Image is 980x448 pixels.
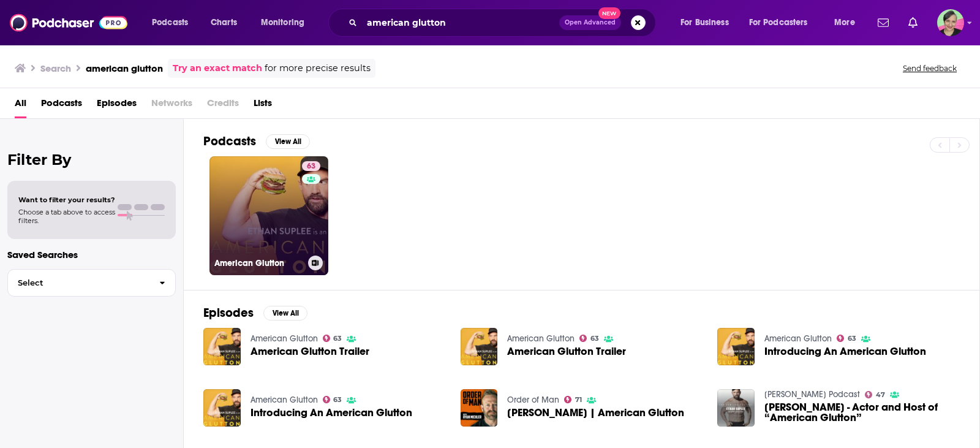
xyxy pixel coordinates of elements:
h3: American Glutton [214,258,303,268]
a: All [15,93,26,118]
input: Search podcasts, credits, & more... [362,13,559,32]
h2: Filter By [7,151,176,169]
a: Charts [203,13,244,32]
button: open menu [143,13,204,32]
button: Select [7,269,176,297]
a: Episodes [97,93,137,118]
img: Podchaser - Follow, Share and Rate Podcasts [10,11,127,34]
a: 71 [564,396,582,403]
h3: american glutton [86,63,163,74]
span: Open Advanced [565,20,616,26]
button: open menu [252,13,320,32]
a: 63 [837,335,856,342]
p: Saved Searches [7,249,176,260]
span: Credits [207,93,239,118]
button: View All [266,134,310,149]
a: American Glutton [764,333,832,344]
button: open menu [741,13,826,32]
img: ETHAN SUPLEE | American Glutton [461,389,498,427]
span: More [834,14,855,31]
span: Podcasts [152,14,188,31]
div: Search podcasts, credits, & more... [340,9,668,37]
h2: Podcasts [203,134,256,149]
h2: Episodes [203,305,254,321]
span: Logged in as LizDVictoryBelt [937,9,964,36]
button: Show profile menu [937,9,964,36]
a: ETHAN SUPLEE | American Glutton [507,408,684,418]
span: 63 [848,336,856,341]
button: open menu [826,13,870,32]
button: open menu [672,13,744,32]
span: 63 [333,397,342,403]
span: 63 [590,336,599,341]
span: 63 [307,161,315,173]
a: 63American Glutton [209,156,328,275]
a: 63 [323,396,342,403]
span: Charts [211,14,237,31]
a: Show notifications dropdown [873,12,894,33]
a: 47 [865,391,885,398]
span: For Podcasters [749,14,808,31]
a: PodcastsView All [203,134,310,149]
span: 63 [333,336,342,341]
span: 71 [575,397,582,403]
button: Open AdvancedNew [559,15,621,30]
span: [PERSON_NAME] | American Glutton [507,408,684,418]
a: American Glutton [507,333,575,344]
img: Ethan Suplee - Actor and Host of “American Glutton” [717,389,755,427]
a: Introducing An American Glutton [251,408,412,418]
span: New [598,7,620,19]
a: Lists [254,93,272,118]
span: Monitoring [261,14,304,31]
span: [PERSON_NAME] - Actor and Host of “American Glutton” [764,402,960,423]
a: Try an exact match [173,61,262,75]
button: View All [263,306,307,321]
span: Select [8,279,149,287]
a: Order of Man [507,395,559,405]
img: User Profile [937,9,964,36]
a: Show notifications dropdown [903,12,922,33]
span: Networks [151,93,192,118]
a: Tom Rowland Podcast [764,389,860,400]
a: 63 [302,161,320,171]
h3: Search [40,63,71,74]
span: 47 [876,392,885,398]
a: American Glutton [251,333,318,344]
span: Want to filter your results? [18,196,115,204]
a: 63 [323,335,342,342]
img: Introducing An American Glutton [203,389,241,427]
span: for more precise results [265,61,371,75]
a: Introducing An American Glutton [764,346,926,357]
a: Ethan Suplee - Actor and Host of “American Glutton” [764,402,960,423]
img: Introducing An American Glutton [717,328,755,365]
img: American Glutton Trailer [461,328,498,365]
span: Choose a tab above to access filters. [18,208,115,225]
a: 63 [579,335,599,342]
a: American Glutton [251,395,318,405]
a: American Glutton Trailer [251,346,369,357]
span: For Business [680,14,729,31]
a: Podcasts [41,93,82,118]
a: American Glutton Trailer [507,346,626,357]
img: American Glutton Trailer [203,328,241,365]
button: Send feedback [899,63,960,74]
a: EpisodesView All [203,305,307,321]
